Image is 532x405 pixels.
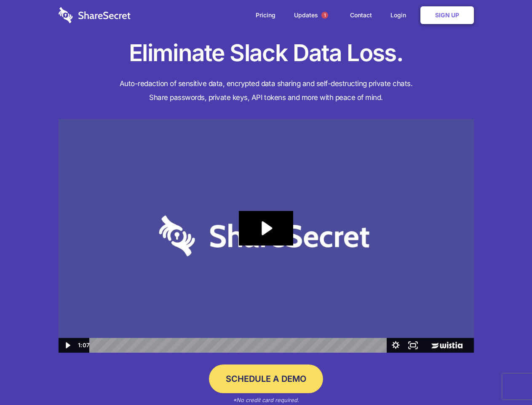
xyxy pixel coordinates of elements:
img: logo-wordmark-white-trans-d4663122ce5f474addd5e946df7df03e33cb6a1c49d2221995e7729f52c070b2.svg [59,7,131,23]
span: 1 [321,12,328,19]
button: Play Video [59,338,76,353]
button: Show settings menu [387,338,404,353]
button: Fullscreen [404,338,422,353]
a: Pricing [247,2,284,28]
a: Sign Up [420,6,474,24]
a: Login [382,2,419,28]
a: Schedule a Demo [209,364,323,393]
button: Play Video: Sharesecret Slack Extension [239,211,293,246]
h4: Auto-redaction of sensitive data, encrypted data sharing and self-destructing private chats. Shar... [59,77,474,105]
h1: Eliminate Slack Data Loss. [59,38,474,68]
img: Sharesecret [59,119,474,353]
em: *No credit card required. [233,397,299,403]
a: Wistia Logo -- Learn More [422,338,473,353]
iframe: Drift Widget Chat Controller [490,363,522,395]
a: Contact [342,2,380,28]
div: Playbar [96,338,383,353]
